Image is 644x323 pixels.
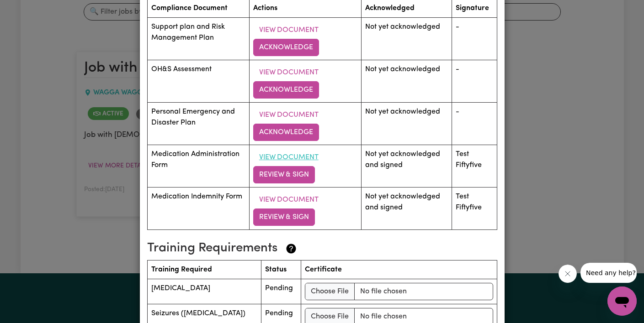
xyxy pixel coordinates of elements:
h3: Training Requirements [147,241,490,256]
button: Review & Sign [253,166,315,183]
td: Not yet acknowledged [361,18,452,60]
th: Certificate [301,260,497,279]
td: Support plan and Risk Management Plan [147,18,249,60]
span: Pending [265,310,293,317]
button: Acknowledge [253,81,319,99]
button: View Document [253,64,325,81]
button: View Document [253,191,325,208]
th: Status [261,260,301,279]
th: Training Required [147,260,261,279]
button: Review & Sign [253,208,315,226]
button: View Document [253,106,325,124]
td: Test Fiftyfive [452,188,497,230]
td: OH&S Assessment [147,60,249,103]
td: Medication Indemnity Form [147,188,249,230]
td: Personal Emergency and Disaster Plan [147,103,249,145]
td: Test Fiftyfive [452,145,497,188]
td: - [452,103,497,145]
button: Acknowledge [253,124,319,141]
span: Pending [265,285,293,292]
td: - [452,18,497,60]
td: Not yet acknowledged and signed [361,188,452,230]
button: Acknowledge [253,39,319,56]
iframe: Message from company [580,263,637,283]
td: - [452,60,497,103]
td: Medication Administration Form [147,145,249,188]
td: [MEDICAL_DATA] [147,279,261,304]
td: Not yet acknowledged [361,60,452,103]
button: View Document [253,149,325,166]
iframe: Close message [559,265,577,283]
button: View Document [253,21,325,39]
td: Not yet acknowledged [361,103,452,145]
td: Not yet acknowledged and signed [361,145,452,188]
iframe: Button to launch messaging window [607,287,637,316]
